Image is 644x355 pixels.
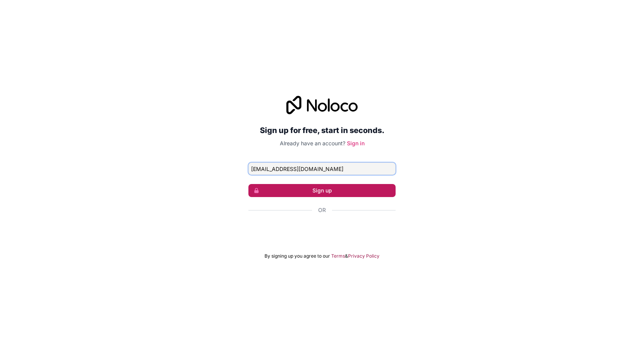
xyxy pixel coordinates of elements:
[245,222,399,239] iframe: Sign in with Google Button
[248,123,396,137] h2: Sign up for free, start in seconds.
[345,253,348,259] span: &
[347,140,365,146] a: Sign in
[331,253,345,259] a: Terms
[248,163,396,175] input: Email address
[248,184,396,197] button: Sign up
[348,253,379,259] a: Privacy Policy
[280,140,345,146] span: Already have an account?
[318,206,326,214] span: Or
[264,253,330,259] span: By signing up you agree to our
